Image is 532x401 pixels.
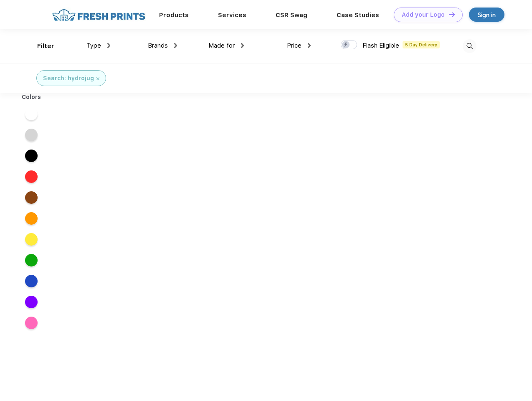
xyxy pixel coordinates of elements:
[478,10,496,20] div: Sign in
[402,11,445,18] div: Add your Logo
[463,39,476,53] img: desktop_search.svg
[403,41,440,48] span: 5 Day Delivery
[15,93,48,102] div: Colors
[308,43,311,48] img: dropdown.png
[174,43,177,48] img: dropdown.png
[96,77,99,80] img: filter_cancel.svg
[159,11,189,19] a: Products
[37,41,54,51] div: Filter
[148,42,168,49] span: Brands
[43,74,94,83] div: Search: hydrojug
[362,42,399,49] span: Flash Eligible
[107,43,110,48] img: dropdown.png
[469,8,504,22] a: Sign in
[287,42,301,49] span: Price
[241,43,244,48] img: dropdown.png
[86,42,101,49] span: Type
[50,8,148,22] img: fo%20logo%202.webp
[449,12,455,17] img: DT
[208,42,235,49] span: Made for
